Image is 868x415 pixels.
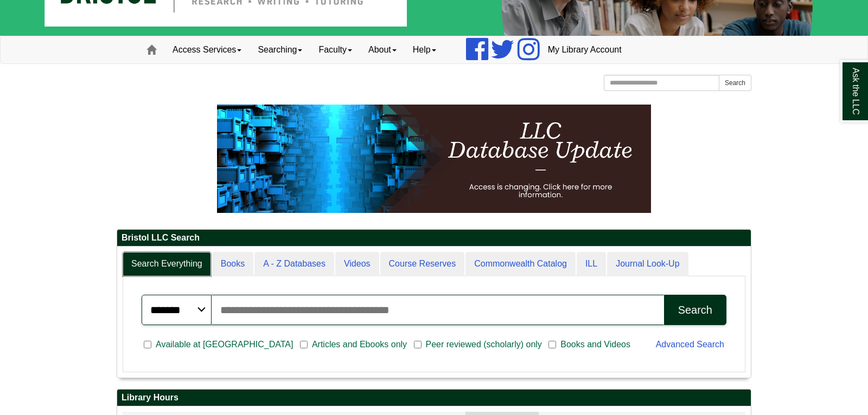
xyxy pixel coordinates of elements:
a: Searching [250,36,310,63]
span: Books and Videos [556,338,635,351]
h2: Bristol LLC Search [117,230,751,247]
h2: Library Hours [117,390,751,406]
a: ILL [577,252,606,276]
div: Search [678,304,712,316]
a: A - Z Databases [254,252,334,276]
a: Faculty [310,36,360,63]
a: Help [405,36,444,63]
span: Peer reviewed (scholarly) only [422,338,546,351]
input: Available at [GEOGRAPHIC_DATA] [144,340,151,349]
a: My Library Account [540,36,630,63]
a: Books [212,252,253,276]
a: Journal Look-Up [607,252,688,276]
a: Commonwealth Catalog [465,252,576,276]
a: About [360,36,405,63]
a: Access Services [164,36,250,63]
button: Search [664,295,726,325]
a: Search Everything [123,252,211,276]
button: Search [719,75,751,91]
input: Peer reviewed (scholarly) only [414,340,422,349]
span: Articles and Ebooks only [308,338,411,351]
input: Books and Videos [548,340,556,349]
span: Available at [GEOGRAPHIC_DATA] [151,338,297,351]
img: HTML tutorial [217,105,651,213]
input: Articles and Ebooks only [300,340,308,349]
a: Course Reserves [380,252,465,276]
a: Videos [335,252,379,276]
a: Advanced Search [656,340,724,349]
